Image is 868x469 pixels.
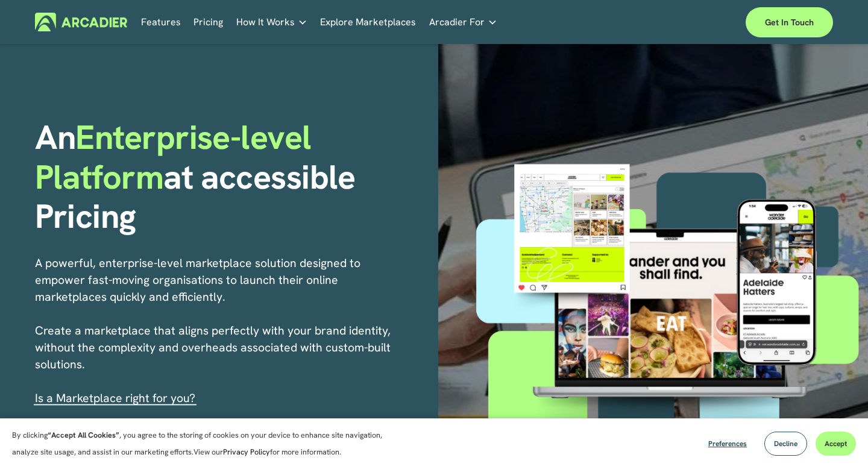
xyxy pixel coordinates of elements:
span: Decline [774,439,797,449]
a: folder dropdown [429,13,497,31]
a: Pricing [193,13,223,31]
a: Explore Marketplaces [320,13,416,31]
button: Decline [764,432,807,456]
a: s a Marketplace right for you? [38,391,195,406]
button: Preferences [699,432,756,456]
a: Privacy Policy [223,447,270,457]
a: folder dropdown [236,13,307,31]
span: How It Works [236,14,295,31]
span: Enterprise-level Platform [35,115,319,199]
p: By clicking , you agree to the storing of cookies on your device to enhance site navigation, anal... [12,427,404,461]
a: Get in touch [746,7,833,37]
span: Arcadier For [429,14,485,31]
iframe: Chat Widget [808,411,868,469]
a: Features [141,13,181,31]
h1: An at accessible Pricing [35,118,430,236]
img: Arcadier [35,13,127,31]
span: Preferences [708,439,747,449]
strong: “Accept All Cookies” [48,430,119,440]
p: A powerful, enterprise-level marketplace solution designed to empower fast-moving organisations t... [35,255,397,407]
span: I [35,391,195,406]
